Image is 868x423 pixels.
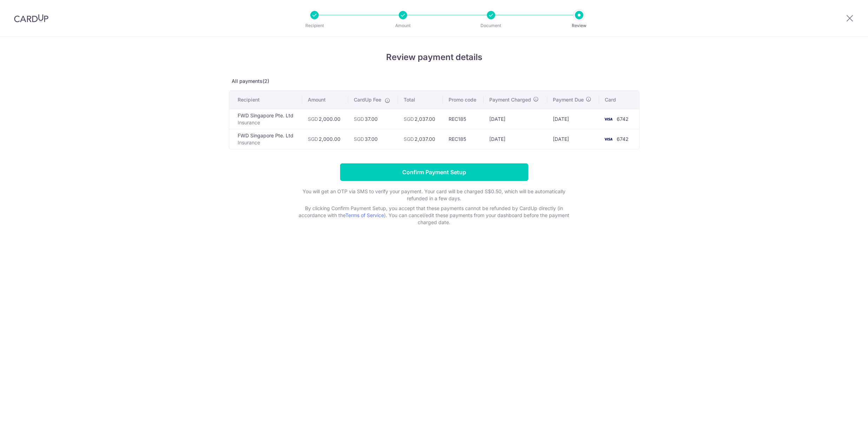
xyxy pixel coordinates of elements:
[398,109,443,129] td: 2,037.00
[443,91,484,109] th: Promo code
[354,116,364,122] span: SGD
[443,109,484,129] td: REC185
[398,129,443,149] td: 2,037.00
[617,116,629,122] span: 6742
[302,129,348,149] td: 2,000.00
[465,22,517,29] p: Document
[599,91,639,109] th: Card
[308,136,318,142] span: SGD
[229,129,302,149] td: FWD Singapore Pte. Ltd
[601,115,615,123] img: <span class="translation_missing" title="translation missing: en.account_steps.new_confirm_form.b...
[354,136,364,142] span: SGD
[377,22,429,29] p: Amount
[229,51,640,64] h4: Review payment details
[294,205,575,226] p: By clicking Confirm Payment Setup, you accept that these payments cannot be refunded by CardUp di...
[398,91,443,109] th: Total
[302,109,348,129] td: 2,000.00
[601,135,615,143] img: <span class="translation_missing" title="translation missing: en.account_steps.new_confirm_form.b...
[484,109,547,129] td: [DATE]
[340,163,528,181] input: Confirm Payment Setup
[404,116,414,122] span: SGD
[348,129,398,149] td: 37.00
[547,109,599,129] td: [DATE]
[308,116,318,122] span: SGD
[443,129,484,149] td: REC185
[294,188,575,202] p: You will get an OTP via SMS to verify your payment. Your card will be charged S$0.50, which will ...
[489,96,531,103] span: Payment Charged
[345,212,384,218] a: Terms of Service
[14,14,48,22] img: CardUp
[617,136,629,142] span: 6742
[553,22,605,29] p: Review
[238,119,297,126] p: Insurance
[824,402,861,419] iframe: Opens a widget where you can find more information
[229,78,640,85] p: All payments(2)
[354,96,381,103] span: CardUp Fee
[229,91,302,109] th: Recipient
[238,139,297,146] p: Insurance
[484,129,547,149] td: [DATE]
[289,22,340,29] p: Recipient
[302,91,348,109] th: Amount
[348,109,398,129] td: 37.00
[229,109,302,129] td: FWD Singapore Pte. Ltd
[547,129,599,149] td: [DATE]
[404,136,414,142] span: SGD
[553,96,584,103] span: Payment Due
